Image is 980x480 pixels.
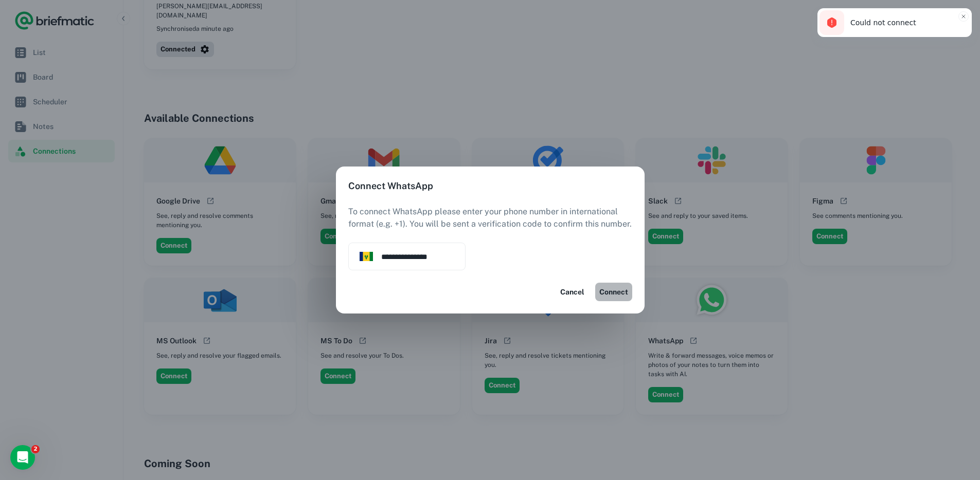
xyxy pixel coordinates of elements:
h2: Connect WhatsApp [336,167,645,206]
button: Close toast [958,11,969,22]
img: St. Vincent & Grenadines [360,252,373,261]
span: 2 [31,445,40,453]
button: Open flags menu [355,246,377,267]
div: Could not connect [850,17,951,28]
iframe: Intercom live chat [10,445,35,470]
button: Connect [595,283,632,301]
button: Cancel [556,283,589,301]
p: To connect WhatsApp please enter your phone number in international format (e.g. +1). You will be... [348,206,632,243]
